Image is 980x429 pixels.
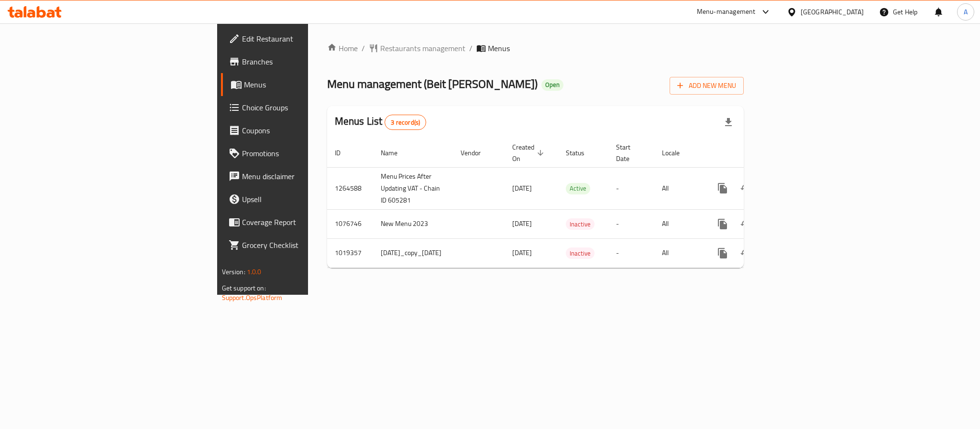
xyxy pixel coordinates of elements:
button: more [711,177,734,200]
a: Promotions [221,142,381,165]
nav: breadcrumb [327,43,744,54]
span: Inactive [566,248,595,259]
span: [DATE] [512,182,532,194]
span: [DATE] [512,247,532,259]
span: 1.0.0 [247,266,262,278]
span: Coverage Report [242,216,373,228]
a: Edit Restaurant [221,27,381,50]
span: Choice Groups [242,102,373,113]
td: [DATE]_copy_[DATE] [373,238,453,268]
td: - [608,209,654,238]
span: Promotions [242,148,373,159]
h2: Menus List [335,114,426,130]
span: Active [566,183,590,194]
a: Branches [221,50,381,73]
span: Upsell [242,193,373,205]
span: Edit Restaurant [242,33,373,44]
button: more [711,213,734,236]
a: Choice Groups [221,96,381,119]
span: Branches [242,56,373,67]
th: Actions [704,139,811,168]
td: New Menu 2023 [373,209,453,238]
a: Restaurants management [369,43,465,54]
td: All [654,209,704,238]
div: Menu-management [697,6,756,18]
span: Open [541,81,563,89]
span: A [964,7,968,17]
span: Status [566,147,597,159]
button: more [711,242,734,265]
span: Inactive [566,219,595,230]
span: Menu management ( Beit [PERSON_NAME] ) [327,73,538,95]
td: All [654,167,704,209]
table: enhanced table [327,139,811,268]
span: Menus [488,43,510,54]
span: 3 record(s) [385,118,426,127]
div: Inactive [566,218,595,230]
button: Change Status [734,213,757,236]
span: [DATE] [512,217,532,230]
div: Active [566,183,590,194]
span: Version: [222,266,245,278]
a: Menus [221,73,381,96]
a: Grocery Checklist [221,234,381,257]
td: All [654,238,704,268]
span: Restaurants management [380,43,465,54]
td: - [608,167,654,209]
div: Export file [717,111,740,134]
span: Created On [512,141,547,164]
div: Total records count [385,115,426,130]
button: Add New Menu [670,77,744,95]
a: Support.OpsPlatform [222,291,283,304]
span: Start Date [616,141,643,164]
td: - [608,238,654,268]
span: Name [381,147,410,159]
a: Coupons [221,119,381,142]
a: Coverage Report [221,211,381,234]
span: ID [335,147,353,159]
li: / [469,43,473,54]
span: Get support on: [222,282,266,294]
button: Change Status [734,177,757,200]
div: [GEOGRAPHIC_DATA] [801,7,864,17]
a: Menu disclaimer [221,165,381,188]
span: Locale [662,147,692,159]
div: Open [541,79,563,91]
span: Menus [244,79,373,90]
button: Change Status [734,242,757,265]
span: Vendor [461,147,493,159]
td: Menu Prices After Updating VAT - Chain ID 605281 [373,167,453,209]
span: Add New Menu [677,80,736,92]
span: Grocery Checklist [242,239,373,251]
span: Coupons [242,125,373,136]
div: Inactive [566,247,595,259]
a: Upsell [221,188,381,211]
span: Menu disclaimer [242,171,373,182]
